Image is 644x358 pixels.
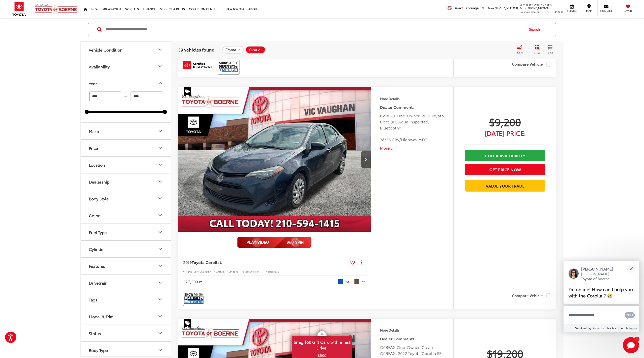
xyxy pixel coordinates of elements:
div: Vehicle Condition [157,47,163,53]
div: Body Type [157,347,163,353]
span: Stock: [243,270,250,273]
button: Close [626,263,636,274]
span: 1832 [274,270,279,273]
div: Make [157,128,163,134]
span: 2019 [183,259,192,265]
div: Dealership [157,179,163,185]
a: Gubagoo. [591,326,606,330]
div: Drivetrain [89,280,107,285]
a: Terms [629,326,637,330]
div: Color [89,213,100,218]
form: Search by Make, Model, or Keyword [105,23,524,35]
span: [DATE] Price: [465,130,545,136]
button: TagsTags [81,291,171,308]
span: ​ [480,6,480,10]
span: VIN: [183,270,188,273]
span: Toyota Corolla [192,259,220,265]
button: Get Price Now [465,164,545,175]
span: List [548,50,553,55]
svg: Start Chat [623,337,639,353]
div: Drivetrain [157,280,163,286]
span: dropdown dots [361,260,362,264]
img: View CARFAX report [219,60,239,73]
span: Snag $50 Gift Card with a Test Drive! [292,337,352,352]
svg: Text [625,311,635,320]
button: LocationLocation [81,157,171,173]
button: YearYear [81,75,171,92]
button: Next image [361,151,371,168]
div: Color [157,212,163,218]
div: 2019 Toyota Corolla L 0 [178,87,371,232]
button: Actions [357,258,366,267]
div: Model & Trim [89,314,113,319]
button: Vehicle ConditionVehicle Condition [81,41,171,58]
h5: Dealer Comments [380,104,445,110]
button: Body StyleBody Style [81,190,171,207]
span: Contact [600,9,612,13]
span: Map [583,9,594,13]
span: Use is subject to [606,326,629,330]
span: [US_VEHICLE_IDENTIFICATION_NUMBER] [188,270,238,273]
img: full motion video [237,237,311,248]
span: $9,200 [465,115,545,128]
div: Price [157,145,163,151]
button: Chat with SMS [623,309,636,321]
span: Sort [517,50,522,55]
img: Vic Vaughan Toyota of Boerne [35,4,77,14]
div: Location [89,162,105,167]
span: Special [184,87,191,97]
span: ▼ [481,6,485,10]
div: Cylinder [157,246,163,252]
label: Compare Vehicle [512,293,551,298]
textarea: Type your message [563,306,639,324]
div: Status [89,331,101,336]
a: 2019 Toyota Corolla L2019 Toyota Corolla L2019 Toyota Corolla L2019 Toyota Corolla L [178,87,371,232]
input: maximum [131,92,163,101]
span: [PHONE_NUMBER] [529,3,552,6]
div: Body Style [89,196,109,201]
div: Location [157,162,163,168]
span: 1 [636,338,637,340]
label: Compare Vehicle [512,62,551,67]
h4: More Details [380,328,445,332]
div: Price [89,146,98,150]
span: Clear All [249,48,262,52]
div: Make [89,129,99,133]
img: 2019 Toyota Corolla L [178,87,371,232]
h4: More Details [380,97,445,100]
span: Int. [360,279,366,284]
button: remove Toyota [222,46,244,54]
button: FeaturesFeatures [81,258,171,274]
span: 39 vehicles found [178,47,215,53]
span: Special [184,319,191,328]
p: [PERSON_NAME] [581,266,618,272]
button: Select sort value [514,45,528,55]
button: DealershipDealership [81,173,171,190]
button: DrivetrainDrivetrain [81,275,171,291]
button: More... [380,145,445,151]
div: Vehicle Condition [89,47,123,52]
span: Service [566,9,578,13]
span: Toyota [226,48,236,52]
span: Saved [622,9,633,13]
button: CylinderCylinder [81,241,171,257]
span: Aqua [338,279,343,284]
div: Body Style [157,196,163,202]
h5: Dealer Comments [380,336,445,342]
span: L [220,259,222,265]
div: Year [89,81,97,86]
span: A10919A [250,270,260,273]
span: Service [519,3,528,6]
span: [PHONE_NUMBER] [540,10,563,14]
span: Ext. [344,279,350,284]
span: Collision Center [519,10,539,14]
div: Availability [89,64,110,69]
span: Grid [534,51,540,55]
span: [PHONE_NUMBER] [527,6,550,10]
span: Almond [354,279,359,284]
button: PricePrice [81,140,171,156]
button: Clear All [246,46,265,54]
button: Grid View [528,45,544,55]
div: Availability [157,64,163,70]
div: Dealership [89,179,109,184]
